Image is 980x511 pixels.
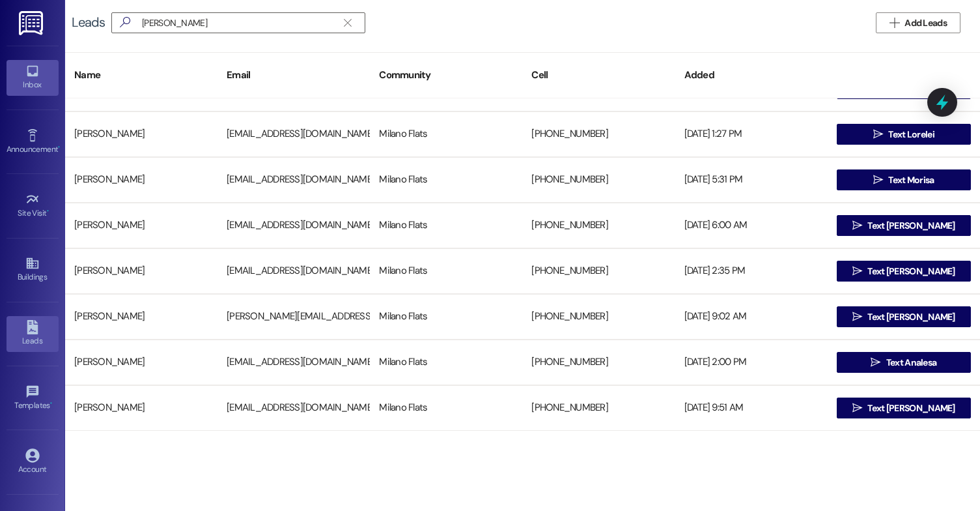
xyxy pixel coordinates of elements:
button: Text [PERSON_NAME] [837,398,971,418]
div: Milano Flats [370,395,522,421]
div: Milano Flats [370,167,522,193]
button: Text Lorelei [837,124,971,145]
span: Text Analesa [886,356,937,370]
div: [PHONE_NUMBER] [522,167,675,193]
div: [PHONE_NUMBER] [522,212,675,239]
div: Email [217,59,370,91]
a: Leads [7,316,59,351]
span: Text [PERSON_NAME] [867,219,955,233]
div: [PERSON_NAME] [65,349,217,375]
div: Leads [72,16,105,29]
i:  [873,129,883,139]
div: [DATE] 5:31 PM [675,167,828,193]
i:  [889,18,899,28]
a: Account [7,445,59,480]
input: Search name/email/community (quotes for exact match e.g. "John Smith") [142,14,337,32]
a: Buildings [7,252,59,287]
div: Community [370,59,522,91]
div: [DATE] 6:00 AM [675,212,828,239]
div: [PERSON_NAME] [65,258,217,284]
i:  [852,220,862,231]
div: [PERSON_NAME] [65,395,217,421]
span: Text [PERSON_NAME] [867,401,955,415]
div: Milano Flats [370,349,522,375]
button: Clear text [337,13,358,33]
span: Text Morisa [888,173,934,187]
div: Cell [522,59,675,91]
div: [DATE] 2:00 PM [675,349,828,375]
div: Milano Flats [370,212,522,239]
i:  [115,16,135,29]
div: [PERSON_NAME][EMAIL_ADDRESS][PERSON_NAME][DOMAIN_NAME] [217,304,370,330]
div: [EMAIL_ADDRESS][DOMAIN_NAME] [217,212,370,239]
div: Milano Flats [370,304,522,330]
span: • [50,399,52,408]
span: • [47,207,49,216]
div: Milano Flats [370,121,522,147]
a: Site Visit • [7,188,59,224]
button: Text [PERSON_NAME] [837,261,971,282]
div: [EMAIL_ADDRESS][DOMAIN_NAME] [217,258,370,284]
span: Text Lorelei [888,128,934,141]
div: [EMAIL_ADDRESS][DOMAIN_NAME] [217,121,370,147]
a: Templates • [7,381,59,416]
span: Text [PERSON_NAME] [867,310,955,324]
div: [PHONE_NUMBER] [522,121,675,147]
div: Milano Flats [370,258,522,284]
div: [PHONE_NUMBER] [522,304,675,330]
i:  [871,357,880,368]
div: [PHONE_NUMBER] [522,349,675,375]
div: [DATE] 9:51 AM [675,395,828,421]
button: Text Morisa [837,169,971,190]
div: [DATE] 2:35 PM [675,258,828,284]
button: Text Analesa [837,352,971,373]
div: Added [675,59,828,91]
img: ResiDesk Logo [19,11,46,35]
span: • [58,143,60,152]
div: [PHONE_NUMBER] [522,395,675,421]
div: [PERSON_NAME] [65,304,217,330]
button: Add Leads [876,12,960,33]
i:  [852,266,862,276]
div: [PERSON_NAME] [65,212,217,239]
span: Text [PERSON_NAME] [867,265,955,278]
i:  [852,403,862,413]
div: [DATE] 9:02 AM [675,304,828,330]
a: Inbox [7,60,59,95]
div: [EMAIL_ADDRESS][DOMAIN_NAME] [217,167,370,193]
div: [EMAIL_ADDRESS][DOMAIN_NAME] [217,395,370,421]
div: [PERSON_NAME] [65,121,217,147]
div: [PERSON_NAME] [65,167,217,193]
i:  [873,175,883,185]
button: Text [PERSON_NAME] [837,306,971,327]
div: [PHONE_NUMBER] [522,258,675,284]
div: [DATE] 1:27 PM [675,121,828,147]
button: Text [PERSON_NAME] [837,215,971,236]
div: [EMAIL_ADDRESS][DOMAIN_NAME] [217,349,370,375]
i:  [344,18,351,28]
span: Add Leads [904,16,947,30]
i:  [852,312,862,322]
div: Name [65,59,217,91]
